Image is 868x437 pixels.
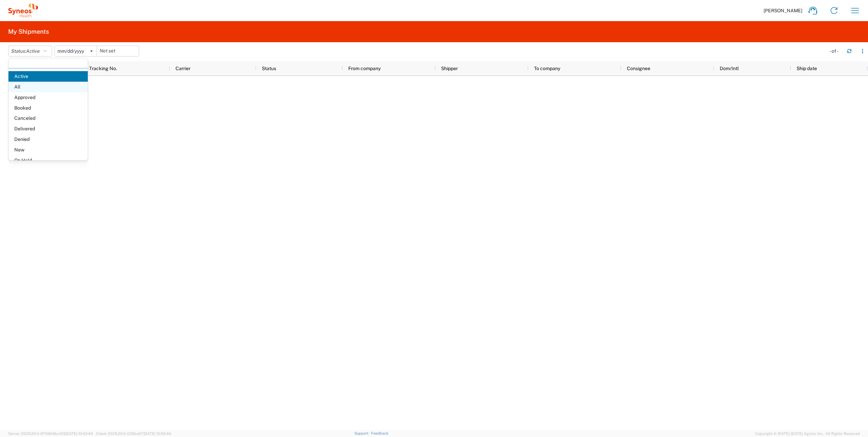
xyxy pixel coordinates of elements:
[144,432,171,436] span: [DATE] 10:52:44
[9,82,88,92] span: All
[9,113,88,124] span: Canceled
[627,66,650,71] span: Consignee
[9,145,88,155] span: New
[176,66,190,71] span: Carrier
[89,66,117,71] span: Tracking No.
[9,71,88,82] span: Active
[830,48,841,54] div: - of -
[8,432,93,436] span: Server: 2025.20.0-970904bc0f3
[262,66,276,71] span: Status
[9,92,88,103] span: Approved
[55,46,97,56] input: Not set
[96,432,171,436] span: Client: 2025.20.0-035ba07
[8,28,49,36] h2: My Shipments
[65,432,93,436] span: [DATE] 10:43:43
[720,66,739,71] span: Dom/Intl
[441,66,458,71] span: Shipper
[755,431,860,437] span: Copyright © [DATE]-[DATE] Agistix Inc., All Rights Reserved
[348,66,381,71] span: From company
[9,155,88,166] span: On Hold
[371,431,388,435] a: Feedback
[9,103,88,113] span: Booked
[9,134,88,145] span: Denied
[354,431,371,435] a: Support
[534,66,560,71] span: To company
[9,124,88,134] span: Delivered
[8,46,52,56] button: Status:Active
[26,48,40,54] span: Active
[797,66,817,71] span: Ship date
[764,7,802,14] span: [PERSON_NAME]
[97,46,139,56] input: Not set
